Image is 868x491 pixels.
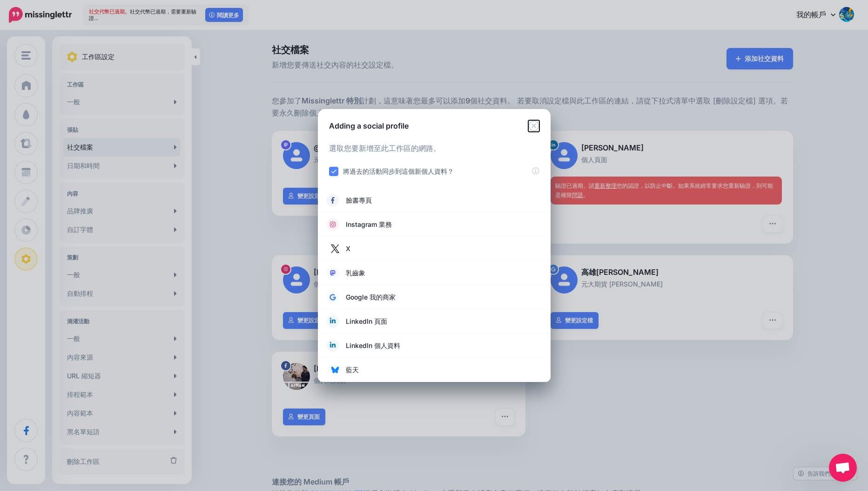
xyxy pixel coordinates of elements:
span: 乳齒象 [346,267,365,279]
a: Instagram 業務 [327,218,541,231]
span: Instagram 業務 [346,219,392,230]
span: 藍天 [346,364,359,375]
p: 選取您要新增至此工作區的網路。 [329,143,539,155]
button: 近 [528,120,539,132]
img: twitter.jpg [328,241,343,256]
a: Google 我的商家 [327,291,541,304]
span: X [346,243,350,254]
a: X [327,242,541,255]
a: LinkedIn 頁面 [327,315,541,328]
a: LinkedIn 個人資料 [327,339,541,352]
span: LinkedIn 頁面 [346,316,387,327]
span: LinkedIn 個人資料 [346,340,400,351]
span: 臉書專頁 [346,195,372,206]
a: 臉書專頁 [327,194,541,207]
img: bluesky.png [331,366,339,374]
a: 乳齒象 [327,266,541,280]
label: 將過去的活動同步到這個新個人資料？ [343,166,454,177]
span: Google 我的商家 [346,292,396,303]
h5: Adding a social profile [329,120,409,131]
